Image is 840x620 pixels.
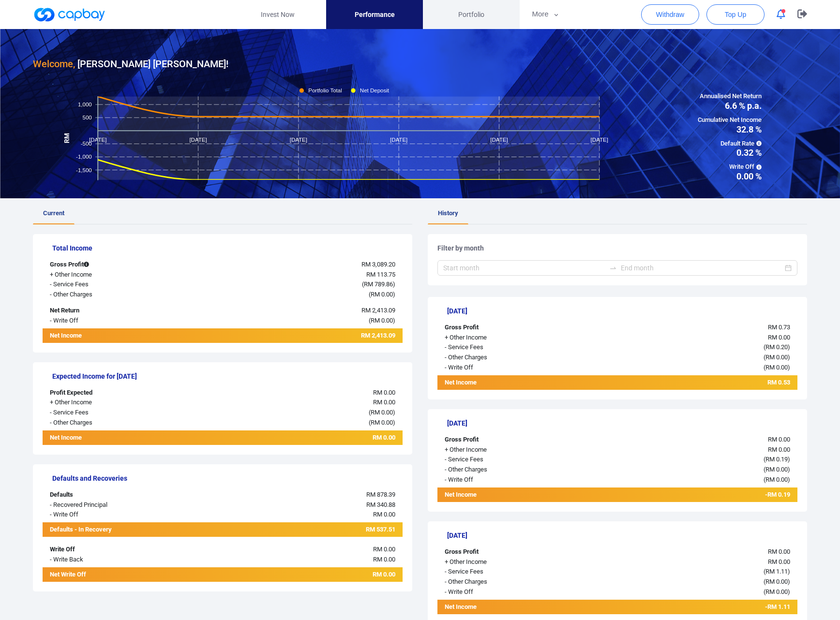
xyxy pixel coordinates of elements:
button: Withdraw [641,4,699,25]
div: Net Return [43,306,193,316]
span: RM 113.75 [366,271,395,278]
div: ( ) [193,280,403,290]
h5: Expected Income for [DATE] [52,372,403,381]
tspan: -1,000 [76,154,92,160]
input: End month [621,263,783,273]
span: Cumulative Net Income [698,115,762,125]
div: ( ) [587,363,797,373]
div: Gross Profit [43,260,193,270]
span: RM 0.00 [371,291,393,298]
span: RM 878.39 [366,491,395,498]
div: - Service Fees [437,567,587,577]
div: ( ) [587,342,797,353]
div: ( ) [587,465,797,475]
span: RM 0.00 [373,556,395,563]
div: - Other Charges [437,353,587,363]
span: RM 0.00 [371,317,393,324]
div: + Other Income [437,557,587,567]
span: RM 0.00 [768,548,790,555]
div: - Service Fees [43,280,193,290]
div: ( ) [587,567,797,577]
span: Default Rate [698,139,762,149]
span: RM 340.88 [366,501,395,508]
span: RM 0.00 [768,334,790,341]
h5: Filter by month [437,244,797,252]
div: + Other Income [43,398,193,408]
tspan: Net Deposit [360,88,390,93]
span: -RM 0.19 [765,491,790,498]
div: Gross Profit [437,435,587,445]
div: + Other Income [437,445,587,455]
div: - Other Charges [437,465,587,475]
span: Portfolio [458,9,484,20]
span: RM 0.00 [765,476,788,483]
tspan: [DATE] [390,136,407,142]
span: RM 1.11 [765,568,788,575]
div: Write Off [43,545,193,555]
input: Start month [443,263,605,273]
div: - Service Fees [43,408,193,418]
div: - Write Off [43,316,193,326]
div: ( ) [587,475,797,485]
tspan: 500 [83,115,92,120]
div: Defaults [43,490,193,500]
span: RM 0.00 [371,409,393,416]
div: Gross Profit [437,323,587,333]
tspan: [DATE] [189,136,207,142]
div: + Other Income [43,270,193,280]
div: - Write Off [437,475,587,485]
span: RM 2,413.09 [361,307,395,314]
div: - Write Off [437,587,587,597]
div: ( ) [587,587,797,597]
h3: [PERSON_NAME] [PERSON_NAME] ! [33,56,228,72]
h5: [DATE] [447,419,797,428]
tspan: RM [63,133,71,143]
div: - Service Fees [437,455,587,465]
span: Current [43,209,64,217]
h5: [DATE] [447,307,797,315]
h5: Defaults and Recoveries [52,474,403,483]
span: 0.32 % [698,148,762,157]
span: Annualised Net Return [698,91,762,102]
div: - Other Charges [437,577,587,587]
div: + Other Income [437,333,587,343]
div: ( ) [193,418,403,428]
span: RM 0.00 [373,389,395,396]
div: Defaults - In Recovery [43,522,193,537]
span: RM 0.19 [765,456,788,463]
div: Net Income [43,433,193,445]
tspan: [DATE] [490,136,508,142]
span: RM 0.00 [373,546,395,553]
span: RM 0.00 [765,354,788,361]
span: Top Up [725,10,746,19]
div: ( ) [587,455,797,465]
div: Net Write Off [43,567,193,582]
tspan: [DATE] [290,136,307,142]
div: - Write Off [437,363,587,373]
tspan: [DATE] [591,136,608,142]
span: RM 0.00 [768,436,790,443]
button: Top Up [706,4,765,25]
div: Net Income [43,331,193,343]
div: ( ) [587,353,797,363]
span: 6.6 % p.a. [698,102,762,110]
tspan: [DATE] [89,136,106,142]
span: Performance [355,9,395,20]
div: ( ) [193,290,403,300]
div: - Recovered Principal [43,500,193,510]
span: RM 0.00 [373,399,395,406]
span: swap-right [609,264,617,272]
span: RM 0.73 [768,324,790,331]
span: RM 0.00 [373,571,395,578]
div: Gross Profit [437,547,587,557]
tspan: 1,000 [78,102,92,107]
span: RM 0.00 [373,511,395,518]
div: Net Income [437,602,587,614]
span: RM 0.00 [768,446,790,453]
span: RM 0.20 [765,343,788,351]
div: - Write Off [43,510,193,520]
span: RM 537.51 [366,526,395,533]
span: 32.8 % [698,125,762,134]
span: Write Off [698,162,762,172]
span: RM 0.00 [768,558,790,565]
